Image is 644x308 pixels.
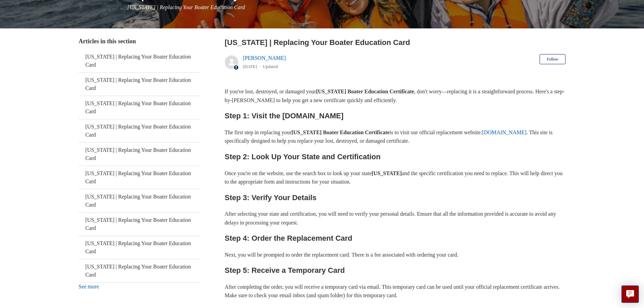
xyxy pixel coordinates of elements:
a: [US_STATE] | Replacing Your Boater Education Card [79,119,200,142]
a: [US_STATE] | Replacing Your Boater Education Card [79,96,200,119]
h2: Step 4: Order the Replacement Card [225,232,566,244]
a: [US_STATE] | Replacing Your Boater Education Card [79,236,200,259]
a: [US_STATE] | Replacing Your Boater Education Card [79,259,200,282]
h2: Ohio | Replacing Your Boater Education Card [225,37,566,48]
a: [US_STATE] | Replacing Your Boater Education Card [79,213,200,236]
p: After selecting your state and certification, you will need to verify your personal details. Ensu... [225,210,566,227]
h2: Step 1: Visit the [DOMAIN_NAME] [225,110,566,122]
a: [US_STATE] | Replacing Your Boater Education Card [79,189,200,212]
a: [US_STATE] | Replacing Your Boater Education Card [79,49,200,72]
span: [US_STATE] | Replacing Your Boater Education Card [127,4,245,10]
h2: Step 2: Look Up Your State and Certification [225,151,566,163]
a: [US_STATE] | Replacing Your Boater Education Card [79,143,200,166]
p: Once you're on the website, use the search box to look up your state and the specific certificati... [225,169,566,186]
a: [DOMAIN_NAME] [482,129,527,135]
li: Updated [263,64,278,69]
strong: [US_STATE] [372,170,402,176]
a: [US_STATE] | Replacing Your Boater Education Card [79,166,200,189]
h2: Step 3: Verify Your Details [225,192,566,204]
p: Next, you will be prompted to order the replacement card. There is a fee associated with ordering... [225,251,566,259]
time: 05/22/2024, 11:45 [243,64,257,69]
strong: [US_STATE] Boater Education Certificate [316,89,414,94]
p: The first step in replacing your is to visit our official replacement website: . This site is spe... [225,128,566,145]
p: After completing the order, you will receive a temporary card via email. This temporary card can ... [225,283,566,300]
a: [PERSON_NAME] [243,55,286,61]
h2: Step 5: Receive a Temporary Card [225,264,566,276]
button: Live chat [621,285,639,303]
span: Articles in this section [79,38,136,45]
button: Follow Article [540,54,565,64]
p: If you've lost, destroyed, or damaged your , don't worry—replacing it is a straightforward proces... [225,87,566,104]
strong: [US_STATE] Boater Education Certificate [291,129,389,135]
a: See more [79,284,99,289]
a: [US_STATE] | Replacing Your Boater Education Card [79,73,200,96]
